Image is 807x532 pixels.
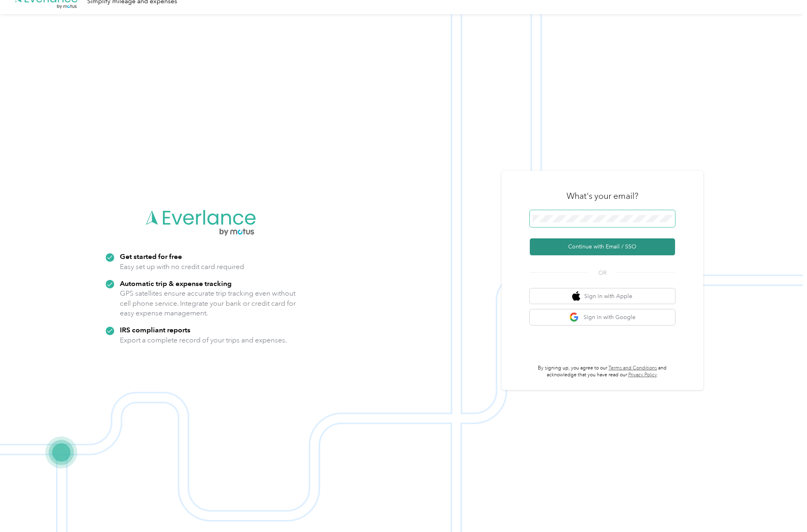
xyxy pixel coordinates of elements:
span: OR [588,269,617,277]
a: Terms and Conditions [608,365,657,371]
a: Privacy Policy [628,372,657,378]
button: google logoSign in with Google [530,309,675,325]
p: GPS satellites ensure accurate trip tracking even without cell phone service. Integrate your bank... [120,288,296,318]
strong: Get started for free [120,252,182,261]
p: Easy set up with no credit card required [120,262,244,272]
img: google logo [569,312,579,322]
img: apple logo [572,291,580,301]
button: Continue with Email / SSO [530,238,675,255]
h3: What's your email? [567,190,638,202]
p: By signing up, you agree to our and acknowledge that you have read our . [530,365,675,379]
strong: IRS compliant reports [120,325,190,334]
p: Export a complete record of your trips and expenses. [120,335,287,345]
button: apple logoSign in with Apple [530,288,675,304]
strong: Automatic trip & expense tracking [120,279,232,288]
